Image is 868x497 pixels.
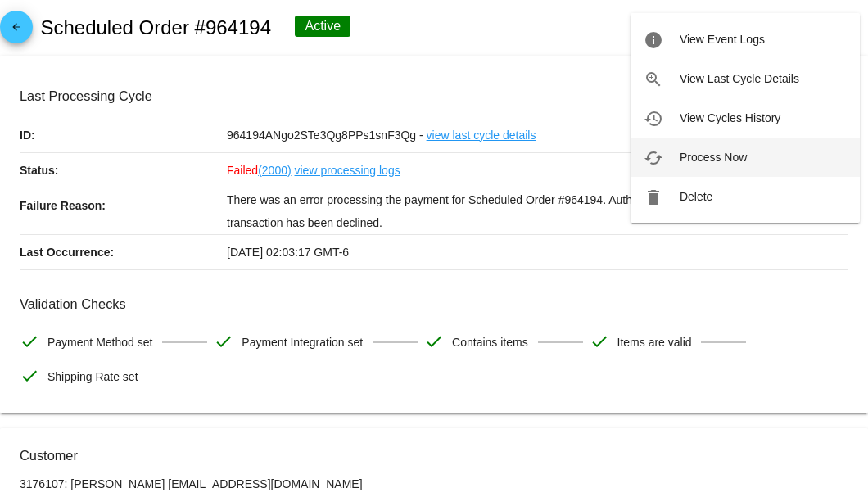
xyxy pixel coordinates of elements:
[680,111,780,124] span: View Cycles History
[680,151,747,164] span: Process Now
[644,109,663,129] mat-icon: history
[680,72,799,85] span: View Last Cycle Details
[644,148,663,168] mat-icon: cached
[680,190,712,203] span: Delete
[644,70,663,89] mat-icon: zoom_in
[644,188,663,207] mat-icon: delete
[644,30,663,50] mat-icon: info
[680,33,765,46] span: View Event Logs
